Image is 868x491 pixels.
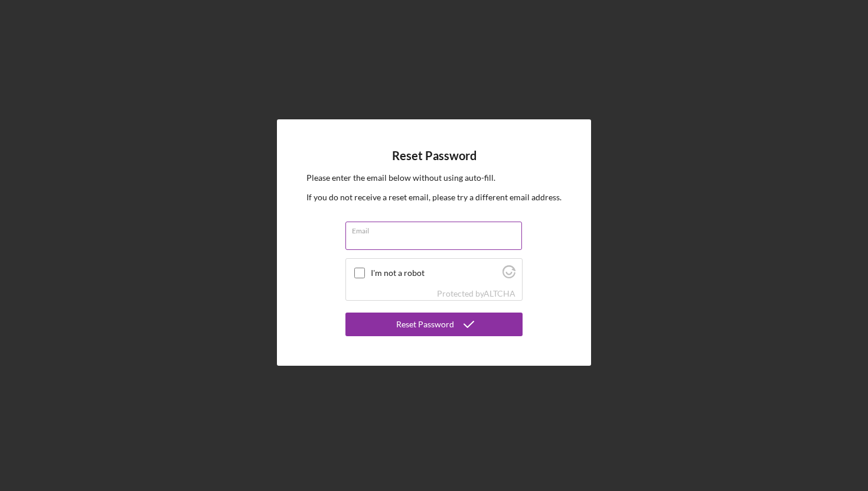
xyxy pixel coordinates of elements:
p: Please enter the email below without using auto-fill. [306,171,562,184]
p: If you do not receive a reset email, please try a different email address. [306,191,562,204]
div: Reset Password [396,313,454,336]
a: Visit Altcha.org [484,288,515,298]
a: Visit Altcha.org [502,270,515,280]
label: I'm not a robot [371,268,499,278]
label: Email [352,222,522,235]
button: Reset Password [345,313,523,336]
div: Protected by [437,289,515,298]
h4: Reset Password [392,149,477,162]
